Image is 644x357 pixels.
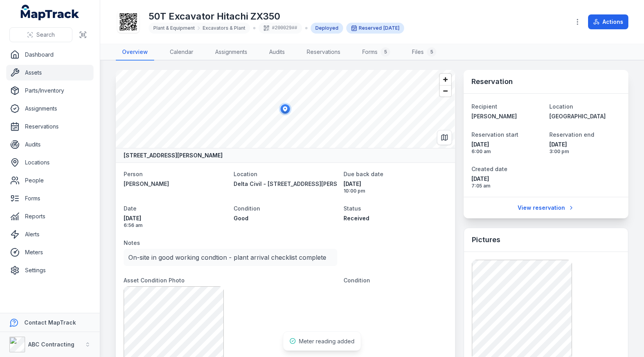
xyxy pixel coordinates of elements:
a: Reports [6,209,94,224]
span: [DATE] [124,214,227,222]
span: [DATE] [471,141,543,148]
button: Switch to Map View [437,130,452,145]
span: Location [549,103,573,110]
div: Reserved [346,23,404,34]
span: Asset Condition Photo [124,277,185,284]
time: 15/09/2025, 6:00:00 am [471,141,543,155]
button: Actions [588,14,628,29]
a: Audits [6,137,94,152]
strong: [STREET_ADDRESS][PERSON_NAME] [124,152,223,159]
time: 22/08/2025, 6:56:57 am [124,214,227,228]
div: Deployed [311,23,343,34]
span: Person [124,171,143,177]
span: Excavators & Plant [203,25,245,31]
span: Plant & Equipment [153,25,195,31]
strong: ABC Contracting [28,341,74,348]
a: Parts/Inventory [6,83,94,98]
a: MapTrack [21,5,79,20]
time: 22/08/2025, 7:05:32 am [471,175,543,189]
strong: Contact MapTrack [24,319,76,326]
a: View reservation [513,200,579,215]
div: 5 [381,47,390,57]
a: Dashboard [6,47,94,62]
span: Notes [124,239,140,246]
span: [DATE] [344,180,447,188]
span: Condition [344,277,370,284]
a: Reservations [300,44,347,61]
span: Received [344,215,369,221]
div: 5 [427,47,436,57]
h3: Pictures [472,234,500,245]
span: 6:56 am [124,222,227,228]
span: Good [234,215,248,221]
span: [GEOGRAPHIC_DATA] [549,113,606,120]
time: 15/09/2025, 6:00:00 am [383,25,399,31]
span: Search [36,31,55,39]
a: Locations [6,155,94,170]
a: Assignments [209,44,254,61]
a: [PERSON_NAME] [124,180,227,188]
span: Condition [234,205,260,212]
span: 6:00 am [471,148,543,155]
button: Search [9,27,72,42]
p: On-site in good working condtion - plant arrival checklist complete [128,252,333,263]
button: Zoom in [440,74,451,85]
a: Settings [6,262,94,278]
a: [GEOGRAPHIC_DATA] [549,112,621,120]
span: Created date [471,166,507,172]
span: Date [124,205,137,212]
canvas: Map [116,70,455,148]
a: Forms [6,191,94,206]
span: 3:00 pm [549,148,621,155]
a: Alerts [6,227,94,242]
a: Calendar [164,44,200,61]
time: 05/09/2025, 10:00:00 pm [344,180,447,194]
span: 10:00 pm [344,188,447,194]
div: #200029## [259,23,302,34]
a: Assets [6,65,94,80]
span: Due back date [344,171,383,177]
button: Zoom out [440,85,451,96]
a: Forms5 [356,44,396,61]
a: Overview [116,44,154,61]
span: Reservation start [471,131,518,138]
h3: Reservation [471,76,513,87]
span: Location [234,171,257,177]
a: People [6,173,94,188]
a: Reservations [6,119,94,134]
span: [DATE] [383,25,399,31]
span: Delta Civil - [STREET_ADDRESS][PERSON_NAME] [234,180,367,187]
span: 7:05 am [471,183,543,189]
a: [PERSON_NAME] [471,112,543,120]
a: Meters [6,245,94,260]
span: [DATE] [549,141,621,148]
a: Delta Civil - [STREET_ADDRESS][PERSON_NAME] [234,180,337,188]
a: Audits [263,44,291,61]
a: Assignments [6,101,94,116]
span: [DATE] [471,175,543,183]
span: Status [344,205,361,212]
h1: 50T Excavator Hitachi ZX350 [149,10,404,23]
a: Files5 [406,44,443,61]
span: Meter reading added [299,338,354,345]
span: Recipient [471,103,497,110]
time: 20/09/2025, 3:00:00 pm [549,141,621,155]
span: Reservation end [549,131,594,138]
